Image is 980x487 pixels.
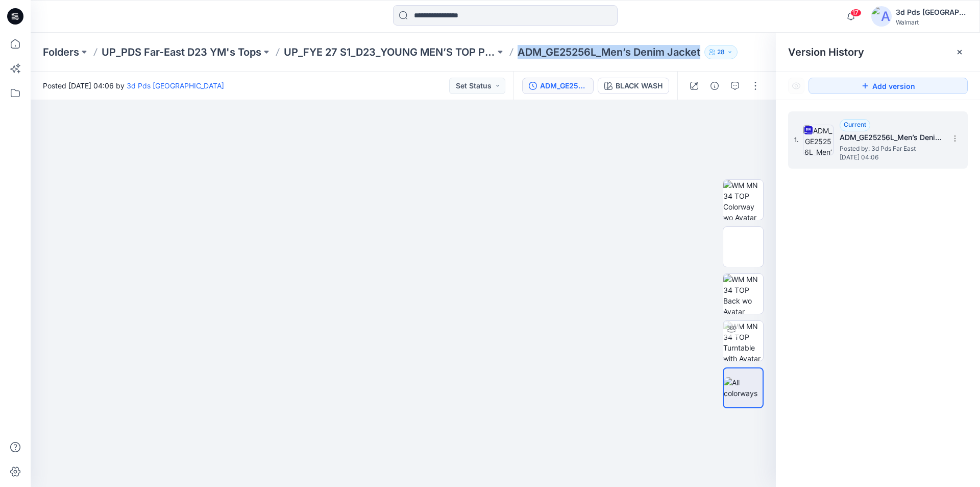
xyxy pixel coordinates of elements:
a: Folders [43,45,79,59]
img: avatar [871,6,892,27]
button: Add version [808,78,968,94]
img: WM MN 34 TOP Back wo Avatar [723,274,763,314]
span: Current [844,121,866,128]
span: [DATE] 04:06 [840,154,942,161]
a: UP_FYE 27 S1_D23_YOUNG MEN’S TOP PDS/[GEOGRAPHIC_DATA] [284,45,495,59]
p: ADM_GE25256L_Men’s Denim Jacket [518,45,700,59]
p: 28 [717,47,725,58]
button: Close [955,48,964,56]
span: 1. [794,135,799,145]
button: Show Hidden Versions [788,78,804,94]
span: Version History [788,46,864,58]
img: WM MN 34 TOP Colorway wo Avatar [723,180,763,220]
img: WM MN 34 TOP Turntable with Avatar [723,321,763,361]
button: BLACK WASH [598,78,669,94]
span: Posted [DATE] 04:06 by [43,80,224,91]
a: 3d Pds [GEOGRAPHIC_DATA] [127,81,224,90]
a: UP_PDS Far-East D23 YM's Tops [102,45,261,59]
button: Details [706,78,723,94]
div: ADM_GE25256L_Men’s Denim Jacket [540,80,587,91]
h5: ADM_GE25256L_Men’s Denim Jacket [840,131,942,144]
button: 28 [704,45,738,59]
div: Walmart [896,18,967,26]
div: 3d Pds [GEOGRAPHIC_DATA] [896,6,967,18]
img: ADM_GE25256L_Men’s Denim Jacket [803,125,834,155]
img: All colorways [724,377,763,399]
button: ADM_GE25256L_Men’s Denim Jacket [522,78,594,94]
span: Posted by: 3d Pds Far East [840,144,942,154]
span: 17 [850,9,862,17]
div: BLACK WASH [616,80,663,91]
